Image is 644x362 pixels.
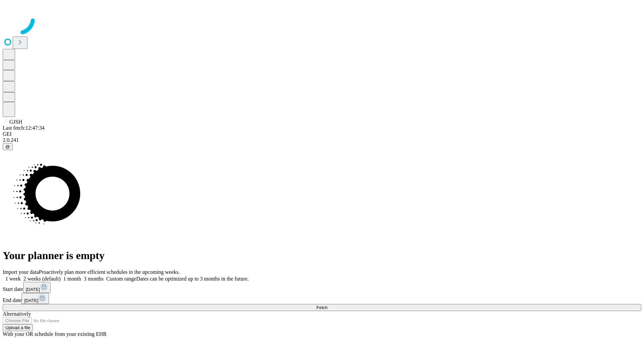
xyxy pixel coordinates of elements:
[3,269,39,275] span: Import your data
[26,287,40,292] span: [DATE]
[3,311,31,317] span: Alternatively
[5,276,21,282] span: 1 week
[63,276,81,282] span: 1 month
[3,131,641,137] div: GEI
[23,282,51,293] button: [DATE]
[39,269,180,275] span: Proactively plan more efficient schedules in the upcoming weeks.
[316,305,327,310] span: Fetch
[136,276,249,282] span: Dates can be optimized up to 3 months in the future.
[5,144,10,149] span: @
[21,293,49,304] button: [DATE]
[84,276,104,282] span: 3 months
[9,119,22,125] span: GJSH
[23,276,61,282] span: 2 weeks (default)
[3,331,107,337] span: With your OR schedule from your existing EHR
[3,125,45,131] span: Last fetch: 12:47:34
[24,298,38,303] span: [DATE]
[3,304,641,311] button: Fetch
[3,324,33,331] button: Upload a file
[3,137,641,143] div: 2.0.241
[3,293,641,304] div: End date
[3,143,13,150] button: @
[3,282,641,293] div: Start date
[106,276,136,282] span: Custom range
[3,249,641,262] h1: Your planner is empty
